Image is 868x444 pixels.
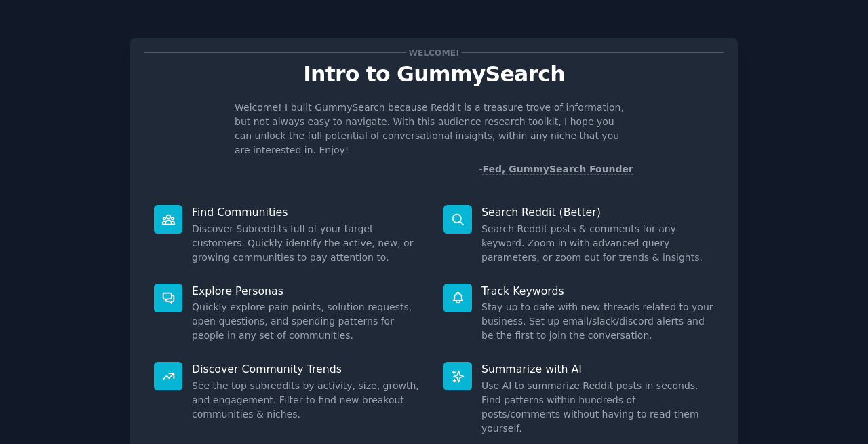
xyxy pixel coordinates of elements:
[481,205,714,219] p: Search Reddit (Better)
[481,379,714,436] dd: Use AI to summarize Reddit posts in seconds. Find patterns within hundreds of posts/comments with...
[144,62,724,86] p: Intro to GummySearch
[481,222,714,265] dd: Search Reddit posts & comments for any keyword. Zoom in with advanced query parameters, or zoom o...
[481,362,714,376] p: Summarize with AI
[479,162,633,177] div: -
[235,100,633,158] p: Welcome! I built GummySearch because Reddit is a treasure trove of information, but not always ea...
[192,300,425,343] dd: Quickly explore pain points, solution requests, open questions, and spending patterns for people ...
[192,222,425,265] dd: Discover Subreddits full of your target customers. Quickly identify the active, new, or growing c...
[481,284,714,298] p: Track Keywords
[192,284,425,298] p: Explore Personas
[192,362,425,376] p: Discover Community Trends
[482,164,633,175] a: Fed, GummySearch Founder
[481,300,714,343] dd: Stay up to date with new threads related to your business. Set up email/slack/discord alerts and ...
[192,379,425,422] dd: See the top subreddits by activity, size, growth, and engagement. Filter to find new breakout com...
[406,45,462,60] span: Welcome!
[192,205,425,219] p: Find Communities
